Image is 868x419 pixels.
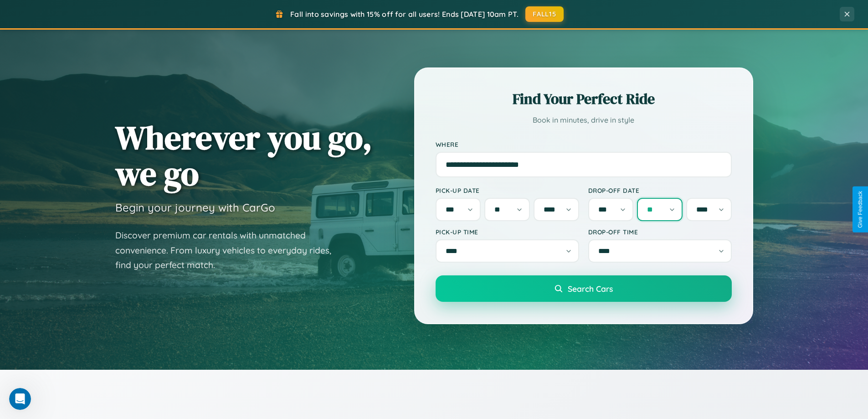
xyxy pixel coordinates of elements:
[9,388,31,410] iframe: Intercom live chat
[436,89,732,109] h2: Find Your Perfect Ride
[290,10,519,19] span: Fall into savings with 15% off for all users! Ends [DATE] 10am PT.
[568,284,613,294] span: Search Cars
[436,186,579,194] label: Pick-up Date
[115,119,372,191] h1: Wherever you go, we go
[588,228,732,236] label: Drop-off Time
[115,228,343,273] p: Discover premium car rentals with unmatched convenience. From luxury vehicles to everyday rides, ...
[436,275,732,302] button: Search Cars
[436,140,732,148] label: Where
[436,228,579,236] label: Pick-up Time
[525,6,564,22] button: FALL15
[857,191,863,228] div: Give Feedback
[115,201,275,214] h3: Begin your journey with CarGo
[588,186,732,194] label: Drop-off Date
[436,114,732,127] p: Book in minutes, drive in style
